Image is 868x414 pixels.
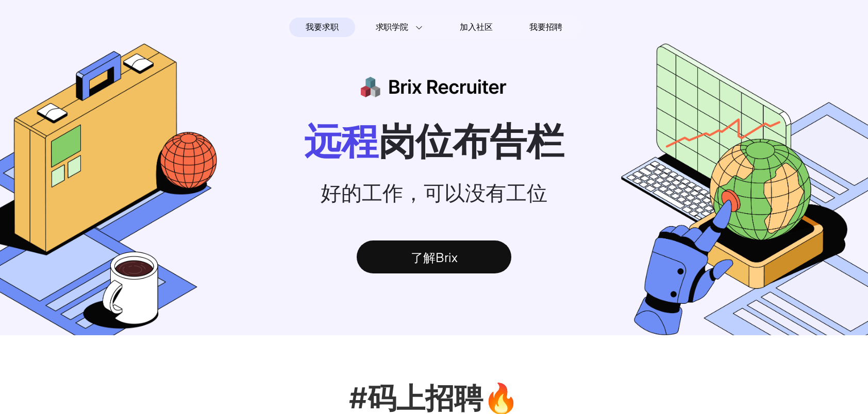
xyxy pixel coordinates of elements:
span: 我要招聘 [529,21,562,33]
span: 加入社区 [460,19,492,36]
div: 了解Brix [357,240,511,273]
span: 求职学院 [376,21,408,33]
span: 我要求职 [306,19,338,36]
span: 远程 [304,118,378,163]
